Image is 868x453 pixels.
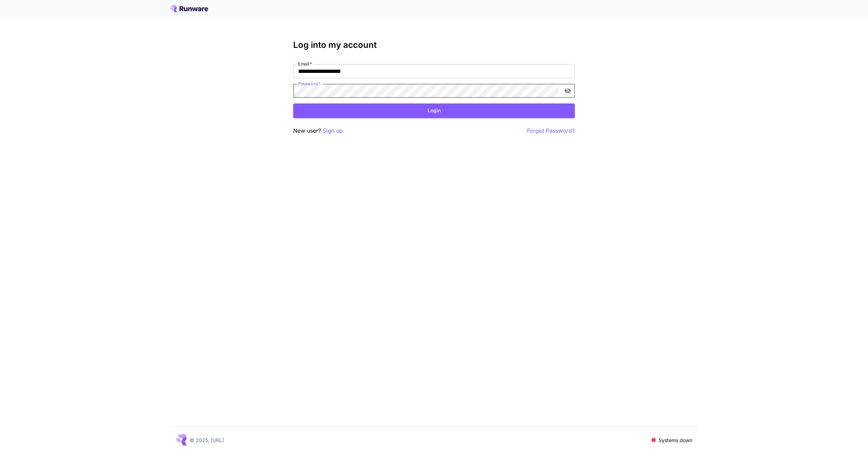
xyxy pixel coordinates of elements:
[190,436,224,444] p: © 2025, [URL]
[298,61,312,67] label: Email
[298,81,321,87] label: Password
[659,436,692,444] p: Systems down
[323,126,343,135] button: Sign up
[527,126,575,135] button: Forgot Password?
[293,40,575,50] h3: Log into my account
[561,84,574,97] button: toggle password visibility
[293,103,575,118] button: Login
[293,126,343,135] p: New user?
